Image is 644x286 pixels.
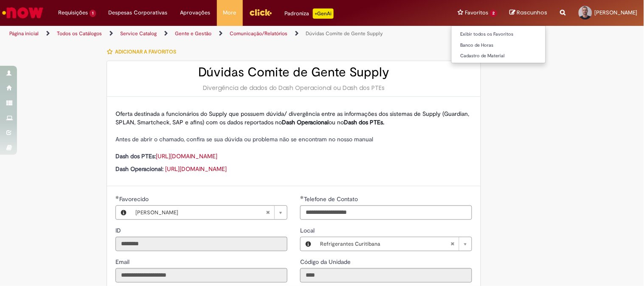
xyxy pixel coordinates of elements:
[131,206,287,219] a: [PERSON_NAME]Limpar campo Favorecido
[304,195,360,203] span: Telefone de Contato
[300,268,472,283] input: Código da Unidade
[115,227,123,234] span: Somente leitura - ID
[306,30,383,37] a: Dúvidas Comite de Gente Supply
[115,268,287,283] input: Email
[115,258,131,266] span: Somente leitura - Email
[223,8,236,17] span: More
[249,6,272,19] img: click_logo_yellow_360x200.png
[1,4,45,21] img: ServiceNow
[344,118,384,126] strong: Dash dos PTEs.
[115,258,131,266] label: Somente leitura - Email
[115,48,176,55] span: Adicionar a Favoritos
[452,41,546,50] a: Banco de Horas
[446,237,459,251] abbr: Limpar campo Local
[262,206,274,219] abbr: Limpar campo Favorecido
[300,227,316,234] span: Local
[230,30,287,37] a: Comunicação/Relatórios
[115,84,472,92] div: Divergência de dados do Dash Operacional ou Dash dos PTEs
[109,8,168,17] span: Despesas Corporativas
[282,118,329,126] strong: Dash Operacional
[465,8,488,17] span: Favoritos
[115,152,156,160] strong: Dash dos PTEs:
[320,237,450,251] span: Refrigerantes Curitibana
[9,30,39,37] a: Página inicial
[115,226,123,235] label: Somente leitura - ID
[90,10,96,17] span: 1
[510,9,548,17] a: Rascunhos
[300,205,472,220] input: Telefone de Contato
[175,30,211,37] a: Gente e Gestão
[115,110,469,126] span: Oferta destinada a funcionários do Supply que possuem dúvida/ divergência entre as informações do...
[301,237,316,251] button: Local, Visualizar este registro Refrigerantes Curitibana
[6,26,423,42] ul: Trilhas de página
[115,65,472,79] h2: Dúvidas Comite de Gente Supply
[180,8,211,17] span: Aprovações
[300,258,352,266] label: Somente leitura - Código da Unidade
[490,10,497,17] span: 2
[115,237,287,251] input: ID
[119,195,150,203] span: Favorecido, Ronaldo Kloss
[135,206,266,219] span: [PERSON_NAME]
[107,43,181,61] button: Adicionar a Favoritos
[285,8,334,19] div: Padroniza
[58,8,88,17] span: Requisições
[57,30,102,37] a: Todos os Catálogos
[452,30,546,39] a: Exibir todos os Favoritos
[116,206,131,219] button: Favorecido, Visualizar este registro Ronaldo Kloss
[300,258,352,266] span: Somente leitura - Código da Unidade
[115,196,119,199] span: Obrigatório Preenchido
[451,25,546,63] ul: Favoritos
[595,9,638,16] span: [PERSON_NAME]
[452,51,546,61] a: Cadastro de Material
[115,165,163,173] strong: Dash Operacional:
[517,8,548,17] span: Rascunhos
[156,152,217,160] a: [URL][DOMAIN_NAME]
[120,30,157,37] a: Service Catalog
[165,165,227,173] a: [URL][DOMAIN_NAME]
[115,135,373,143] span: Antes de abrir o chamado, confira se sua dúvida ou problema não se encontram no nosso manual
[316,237,472,251] a: Refrigerantes CuritibanaLimpar campo Local
[300,196,304,199] span: Obrigatório Preenchido
[313,8,334,19] p: +GenAi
